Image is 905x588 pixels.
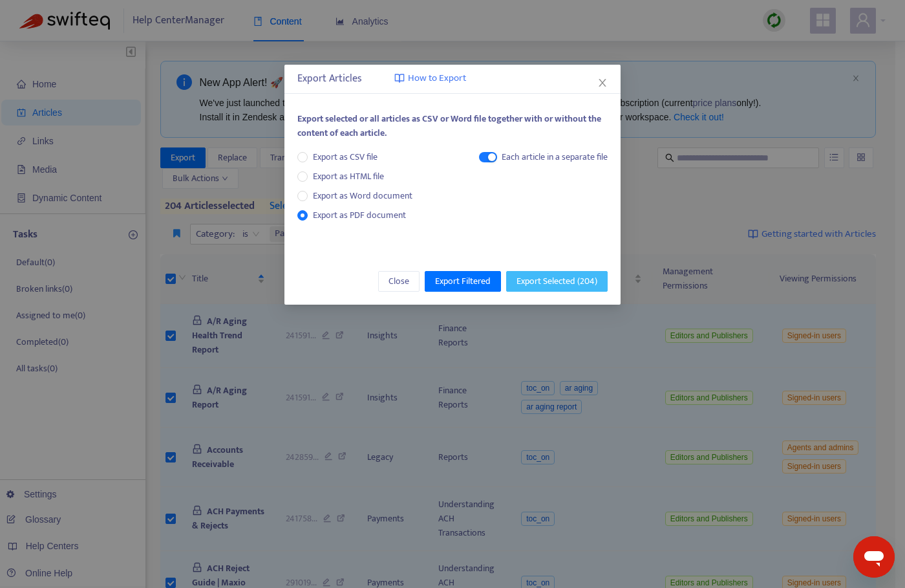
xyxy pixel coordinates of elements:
span: Close [389,274,409,289]
span: Export as PDF document [313,208,406,223]
div: Export Articles [297,71,608,87]
button: Close [378,271,420,292]
span: Export as CSV file [308,150,383,164]
div: Each article in a separate file [502,150,608,164]
span: close [597,78,608,88]
button: Export Filtered [425,271,501,292]
span: Export selected or all articles as CSV or Word file together with or without the content of each ... [297,111,601,140]
iframe: Button to launch messaging window [853,536,895,578]
span: Export as HTML file [308,169,389,184]
span: Export Selected ( 204 ) [516,274,597,289]
a: How to Export [394,71,466,86]
span: Export as Word document [308,189,418,203]
button: Close [595,76,610,90]
img: image-link [394,73,405,83]
button: Export Selected (204) [506,271,608,292]
span: Export Filtered [435,274,491,289]
span: How to Export [408,71,466,86]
